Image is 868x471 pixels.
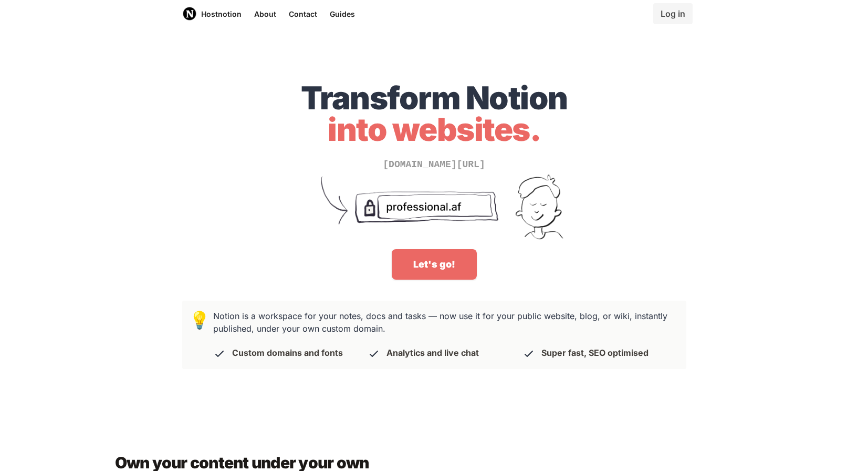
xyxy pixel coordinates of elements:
span: [DOMAIN_NAME][URL] [383,159,485,170]
p: Analytics and live chat [386,347,479,358]
span: 💡 [189,310,210,331]
p: Custom domains and fonts [232,347,343,358]
p: Super fast, SEO optimised [541,347,649,358]
img: Turn unprofessional Notion URLs into your sexy domain [303,172,566,249]
a: Let's go! [392,249,477,280]
h3: Notion is a workspace for your notes, docs and tasks — now use it for your public website, blog, ... [210,310,677,360]
span: into websites. [328,110,540,148]
h1: Transform Notion [182,82,686,145]
img: Host Notion logo [182,6,197,21]
a: Log in [653,3,693,24]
